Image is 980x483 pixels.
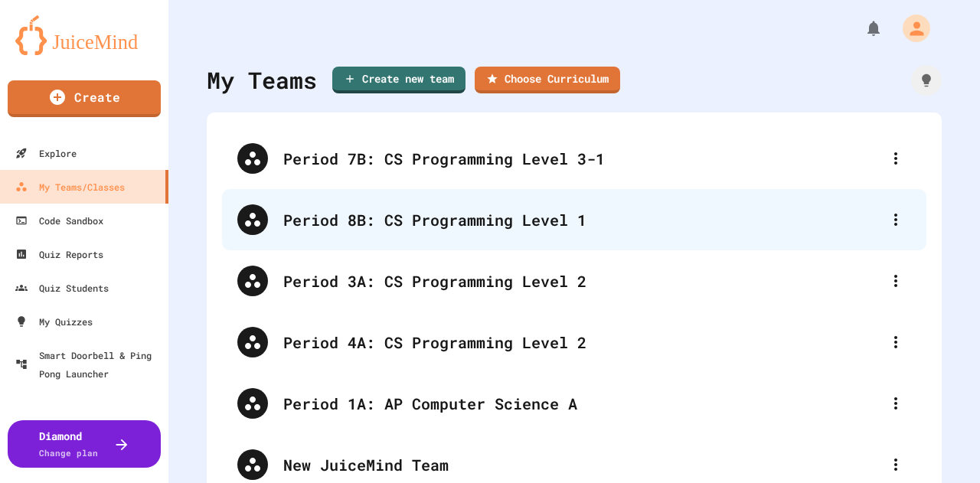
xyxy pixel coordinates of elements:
[283,331,880,354] div: Period 4A: CS Programming Level 2
[8,80,161,117] a: Create
[8,420,161,468] button: DiamondChange plan
[283,269,880,292] div: Period 3A: CS Programming Level 2
[15,15,153,55] img: logo-orange.svg
[222,312,926,373] div: Period 4A: CS Programming Level 2
[283,453,880,476] div: New JuiceMind Team
[283,208,880,231] div: Period 8B: CS Programming Level 1
[207,63,317,97] div: My Teams
[911,65,942,96] div: How it works
[15,279,109,297] div: Quiz Students
[15,346,162,383] div: Smart Doorbell & Ping Pong Launcher
[283,147,880,170] div: Period 7B: CS Programming Level 3-1
[39,428,98,460] div: Diamond
[222,128,926,189] div: Period 7B: CS Programming Level 3-1
[836,15,887,41] div: My Notifications
[15,211,103,230] div: Code Sandbox
[887,11,934,46] div: My Account
[222,189,926,250] div: Period 8B: CS Programming Level 1
[332,67,465,93] a: Create new team
[283,392,880,415] div: Period 1A: AP Computer Science A
[475,67,620,93] a: Choose Curriculum
[15,312,93,331] div: My Quizzes
[15,178,125,196] div: My Teams/Classes
[15,144,77,162] div: Explore
[15,245,103,263] div: Quiz Reports
[222,250,926,312] div: Period 3A: CS Programming Level 2
[39,447,98,459] span: Change plan
[222,373,926,434] div: Period 1A: AP Computer Science A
